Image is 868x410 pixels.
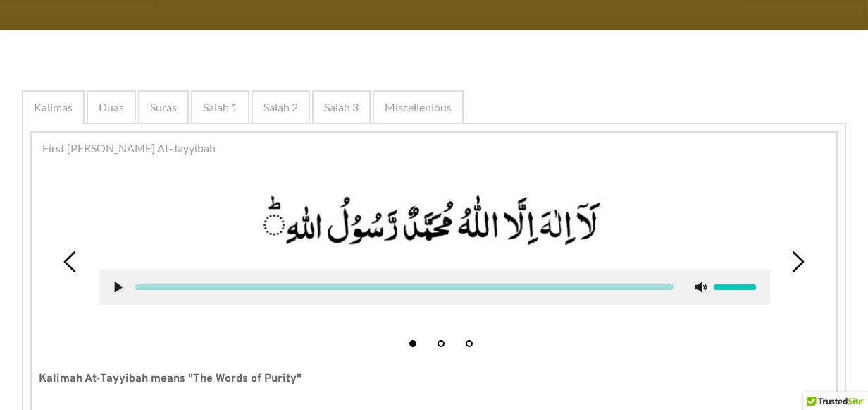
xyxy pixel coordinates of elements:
[438,340,445,347] button: 2 of 3
[99,99,124,116] span: Duas
[42,140,216,157] span: First [PERSON_NAME] At-Tayyibah
[203,99,237,116] span: Salah 1
[466,340,473,347] button: 3 of 3
[150,99,177,116] span: Suras
[34,99,73,116] span: Kalimas
[39,372,302,386] strong: Kalimah At-Tayyibah means "The Words of Purity"
[324,99,359,116] span: Salah 3
[385,99,452,116] span: Miscellenious
[409,340,416,347] button: 1 of 3
[263,99,298,116] span: Salah 2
